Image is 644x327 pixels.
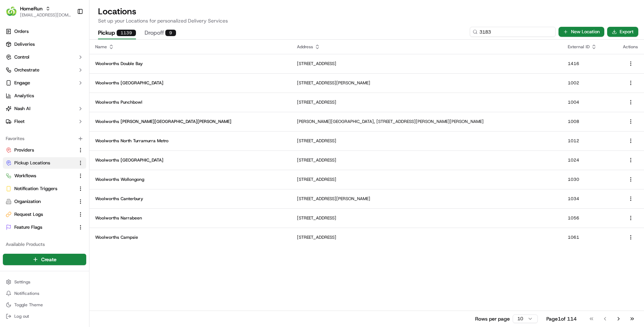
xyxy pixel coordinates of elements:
[568,157,611,163] p: 1024
[623,44,638,50] div: Actions
[297,61,556,66] p: [STREET_ADDRESS]
[15,68,28,81] img: 4281594248423_2fcf9dad9f2a874258b8_72.png
[7,28,130,40] p: Welcome 👋
[3,103,86,114] button: Nash AI
[297,234,556,240] p: [STREET_ADDRESS]
[297,119,556,124] p: [PERSON_NAME][GEOGRAPHIC_DATA], [STREET_ADDRESS][PERSON_NAME][PERSON_NAME]
[22,130,58,135] span: [PERSON_NAME]
[297,177,556,182] p: [STREET_ADDRESS]
[3,277,86,287] button: Settings
[20,12,71,18] button: [EMAIL_ADDRESS][DOMAIN_NAME]
[14,80,30,86] span: Engage
[7,160,13,166] div: 📗
[3,51,86,63] button: Control
[3,64,86,76] button: Orchestrate
[297,138,556,144] p: [STREET_ADDRESS]
[3,26,86,37] a: Orders
[14,291,39,296] span: Notifications
[95,138,286,144] p: Woolworths North Turramurra Metro
[3,170,86,182] button: Workflows
[3,39,86,50] a: Deliveries
[165,30,176,36] div: 9
[568,234,611,240] p: 1061
[6,160,75,166] a: Pickup Locations
[3,90,86,101] a: Analytics
[50,177,87,182] a: Powered byPylon
[14,159,55,167] span: Knowledge Base
[95,196,286,202] p: Woolworths Canterbury
[7,104,19,115] img: Masood Aslam
[3,209,86,220] button: Request Logs
[297,215,556,221] p: [STREET_ADDRESS]
[7,123,19,134] img: Zach Benton
[59,130,62,135] span: •
[3,77,86,89] button: Engage
[63,130,78,135] span: [DATE]
[20,5,43,12] button: HomeRun
[95,177,286,182] p: Woolworths Wollongong
[297,80,556,86] p: [STREET_ADDRESS][PERSON_NAME]
[3,157,86,169] button: Pickup Locations
[297,157,556,163] p: [STREET_ADDRESS]
[568,80,611,86] p: 1002
[4,157,58,169] a: 📗Knowledge Base
[14,279,30,285] span: Settings
[14,302,43,308] span: Toggle Theme
[14,41,35,48] span: Deliveries
[546,315,577,322] div: Page 1 of 114
[14,67,39,73] span: Orchestrate
[14,313,29,319] span: Log out
[95,215,286,221] p: Woolworths Narrabeen
[14,93,34,99] span: Analytics
[14,160,50,166] span: Pickup Locations
[3,288,86,298] button: Notifications
[568,177,611,182] p: 1030
[558,27,604,37] button: New Location
[32,68,117,75] div: Start new chat
[60,160,66,166] div: 💻
[19,46,129,53] input: Got a question? Start typing here...
[3,300,86,310] button: Toggle Theme
[6,147,75,153] a: Providers
[95,80,286,86] p: Woolworths [GEOGRAPHIC_DATA]
[95,119,286,124] p: Woolworths [PERSON_NAME][GEOGRAPHIC_DATA][PERSON_NAME]
[14,147,34,153] span: Providers
[297,44,556,50] div: Address
[14,118,25,125] span: Fleet
[98,27,136,39] button: Pickup
[14,198,41,205] span: Organization
[117,30,136,36] div: 1139
[32,75,98,81] div: We're available if you need us!
[95,61,286,66] p: Woolworths Double Bay
[3,3,74,20] button: HomeRunHomeRun[EMAIL_ADDRESS][DOMAIN_NAME]
[3,144,86,156] button: Providers
[14,28,29,35] span: Orders
[6,224,75,231] a: Feature Flags
[3,254,86,265] button: Create
[7,93,48,98] div: Past conversations
[297,196,556,202] p: [STREET_ADDRESS][PERSON_NAME]
[98,6,635,17] h2: Locations
[568,44,611,50] div: External ID
[7,7,21,21] img: Nash
[607,27,638,37] button: Export
[6,173,75,179] a: Workflows
[14,54,29,60] span: Control
[568,138,611,144] p: 1012
[14,105,30,112] span: Nash AI
[568,196,611,202] p: 1034
[3,311,86,321] button: Log out
[14,224,42,231] span: Feature Flags
[71,177,87,182] span: Pylon
[22,110,58,116] span: [PERSON_NAME]
[6,198,75,205] a: Organization
[470,27,556,37] input: Type to search
[297,99,556,105] p: [STREET_ADDRESS]
[568,215,611,221] p: 1056
[63,110,78,116] span: [DATE]
[145,27,176,39] button: Dropoff
[3,239,86,250] div: Available Products
[98,17,635,24] p: Set up your Locations for personalized Delivery Services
